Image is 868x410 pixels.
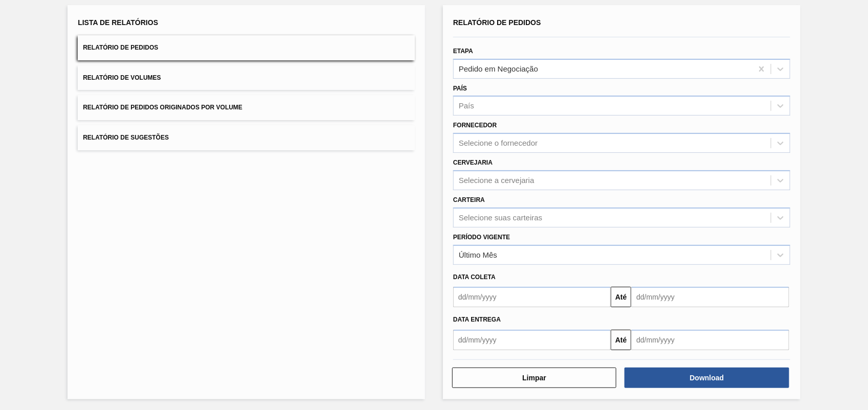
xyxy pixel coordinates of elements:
[453,196,485,203] label: Carteira
[453,18,541,27] span: Relatório de Pedidos
[78,125,415,150] button: Relatório de Sugestões
[83,74,161,81] span: Relatório de Volumes
[78,65,415,90] button: Relatório de Volumes
[83,134,169,141] span: Relatório de Sugestões
[631,287,789,307] input: dd/mm/yyyy
[459,64,538,73] div: Pedido em Negociação
[453,330,611,350] input: dd/mm/yyyy
[78,95,415,120] button: Relatório de Pedidos Originados por Volume
[459,102,474,110] div: País
[631,330,789,350] input: dd/mm/yyyy
[453,48,473,55] label: Etapa
[83,104,242,111] span: Relatório de Pedidos Originados por Volume
[459,213,542,222] div: Selecione suas carteiras
[453,122,497,129] label: Fornecedor
[611,330,631,350] button: Até
[453,159,493,166] label: Cervejaria
[453,234,510,241] label: Período Vigente
[611,287,631,307] button: Até
[453,85,467,92] label: País
[78,18,158,27] span: Lista de Relatórios
[453,274,496,281] span: Data coleta
[83,44,158,51] span: Relatório de Pedidos
[459,139,538,148] div: Selecione o fornecedor
[459,250,497,259] div: Último Mês
[625,368,789,388] button: Download
[453,287,611,307] input: dd/mm/yyyy
[452,368,616,388] button: Limpar
[459,176,535,185] div: Selecione a cervejaria
[78,35,415,60] button: Relatório de Pedidos
[453,316,501,323] span: Data Entrega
